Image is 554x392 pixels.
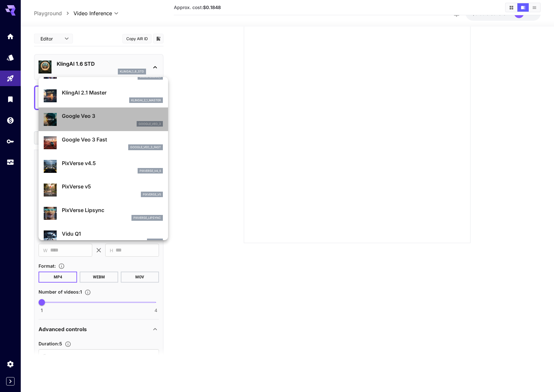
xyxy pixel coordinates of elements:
p: Google Veo 3 [62,112,163,120]
p: Vidu Q1 [62,230,163,238]
p: PixVerse Lipsync [62,206,163,214]
p: PixVerse v4.5 [62,159,163,167]
div: KlingAI 2.1 Masterklingai_2_1_master [44,86,163,106]
p: pixverse_v5 [143,192,161,197]
div: PixVerse Lipsyncpixverse_lipsync [44,204,163,223]
p: google_veo_3 [139,122,161,126]
p: google_veo_3_fast [130,145,161,150]
div: Google Veo 3google_veo_3 [44,109,163,129]
p: pixverse_v4_5 [140,169,161,173]
div: PixVerse v4.5pixverse_v4_5 [44,157,163,176]
p: PixVerse v5 [62,183,163,190]
p: klingai_2_1_master [131,98,161,103]
div: Google Veo 3 Fastgoogle_veo_3_fast [44,133,163,153]
p: Google Veo 3 Fast [62,136,163,143]
p: vidu_q1 [149,239,161,244]
div: Vidu Q1vidu_q1 [44,227,163,247]
p: KlingAI 2.1 Master [62,89,163,96]
div: PixVerse v5pixverse_v5 [44,180,163,200]
p: pixverse_lipsync [133,216,161,220]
